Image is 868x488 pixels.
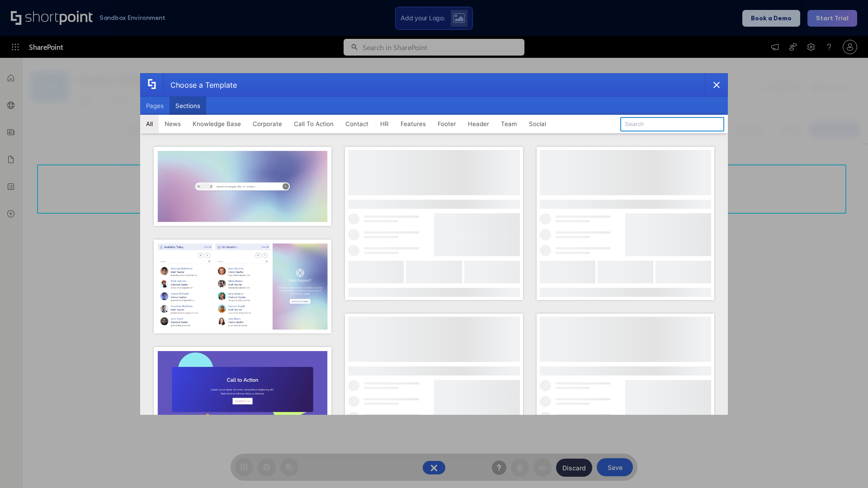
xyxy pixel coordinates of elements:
button: All [140,115,159,133]
button: Team [495,115,523,133]
input: Search [620,117,724,131]
div: template selector [140,73,728,415]
button: Features [395,115,432,133]
button: Contact [340,115,374,133]
button: Corporate [247,115,288,133]
button: Knowledge Base [187,115,247,133]
iframe: Chat Widget [823,445,868,488]
button: Social [523,115,552,133]
button: Footer [432,115,462,133]
button: News [159,115,187,133]
button: Pages [140,97,170,115]
button: Header [462,115,495,133]
div: Choose a Template [163,74,237,96]
button: Sections [170,97,206,115]
button: Call To Action [288,115,340,133]
button: HR [374,115,395,133]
